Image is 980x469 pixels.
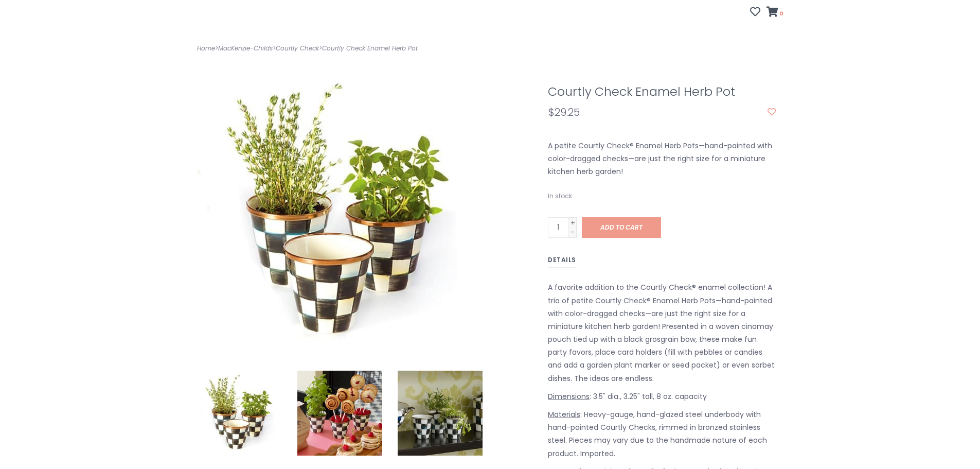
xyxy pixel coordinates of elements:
[568,218,577,227] a: +
[767,8,783,18] a: 0
[568,227,577,236] a: -
[600,223,643,232] span: Add to cart
[548,105,580,119] span: $29.25
[197,371,282,456] img: MacKenzie-Childs Courtly Check Enamel Herb Pot
[548,192,572,200] span: In stock
[582,217,661,238] a: Add to cart
[548,408,776,460] p: : Heavy-gauge, hand-glazed steel underbody with hand-painted Courtly Checks, rimmed in bronzed st...
[398,371,483,456] img: MacKenzie-Childs Courtly Check Enamel Herb Pot
[197,44,215,53] a: Home
[548,85,776,98] h1: Courtly Check Enamel Herb Pot
[768,107,776,117] a: Add to wishlist
[778,9,783,18] span: 0
[297,371,382,456] img: MacKenzie-Childs Courtly Check Enamel Herb Pot
[218,44,273,53] a: MacKenzie-Childs
[540,140,783,179] div: A petite Courtly Check® Enamel Herb Pots—hand-painted with color-dragged checks—are just the righ...
[189,43,490,54] div: > > >
[322,44,418,53] a: Courtly Check Enamel Herb Pot
[276,44,319,53] a: Courtly Check
[548,254,576,269] a: Details
[548,391,590,402] u: Dimensions
[548,281,776,385] p: A favorite addition to the Courtly Check® enamel collection! A trio of petite Courtly Check® Enam...
[548,409,580,420] u: Materials
[548,390,776,403] p: : 3.5" dia., 3.25" tall, 8 oz. capacity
